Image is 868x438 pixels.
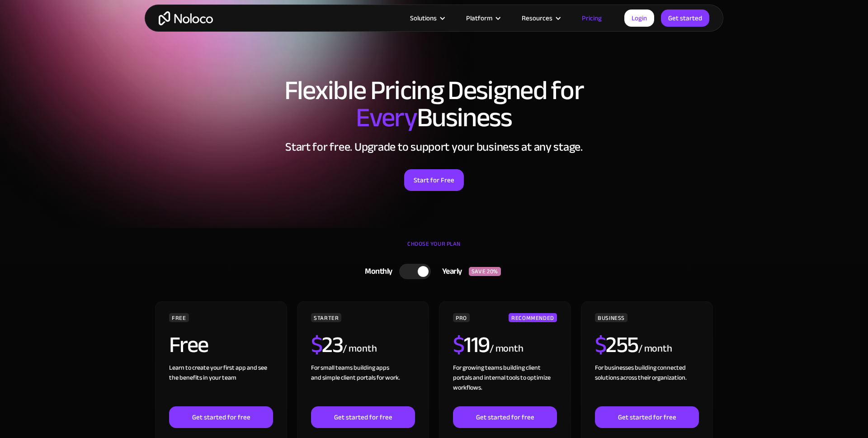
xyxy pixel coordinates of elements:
span: $ [311,324,322,366]
span: Every [356,92,417,143]
span: $ [595,324,606,366]
div: SAVE 20% [469,267,501,276]
h2: 255 [595,333,638,356]
a: Login [624,10,654,27]
a: Get started [661,10,709,27]
a: Pricing [571,12,613,24]
div: RECOMMENDED [509,313,557,322]
a: Get started for free [311,406,415,428]
h2: Free [169,333,208,356]
div: FREE [169,313,189,322]
div: Learn to create your first app and see the benefits in your team ‍ [169,363,273,406]
div: Resources [510,12,571,24]
h2: Start for free. Upgrade to support your business at any stage. [154,140,714,154]
div: Yearly [431,265,469,278]
div: For businesses building connected solutions across their organization. ‍ [595,363,699,406]
a: Get started for free [453,406,557,428]
div: Solutions [399,12,455,24]
h2: 23 [311,333,343,356]
a: Get started for free [169,406,273,428]
a: home [159,11,213,25]
a: Start for Free [404,169,464,191]
div: Platform [455,12,510,24]
div: For small teams building apps and simple client portals for work. ‍ [311,363,415,406]
div: CHOOSE YOUR PLAN [154,237,714,260]
div: / month [638,342,672,356]
div: / month [343,342,377,356]
span: $ [453,324,464,366]
div: BUSINESS [595,313,627,322]
h1: Flexible Pricing Designed for Business [154,77,714,131]
h2: 119 [453,333,490,356]
div: STARTER [311,313,341,322]
div: Resources [522,12,552,24]
a: Get started for free [595,406,699,428]
div: PRO [453,313,470,322]
div: Solutions [410,12,437,24]
div: Monthly [354,265,399,278]
div: Platform [466,12,492,24]
div: For growing teams building client portals and internal tools to optimize workflows. [453,363,557,406]
div: / month [490,342,524,356]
